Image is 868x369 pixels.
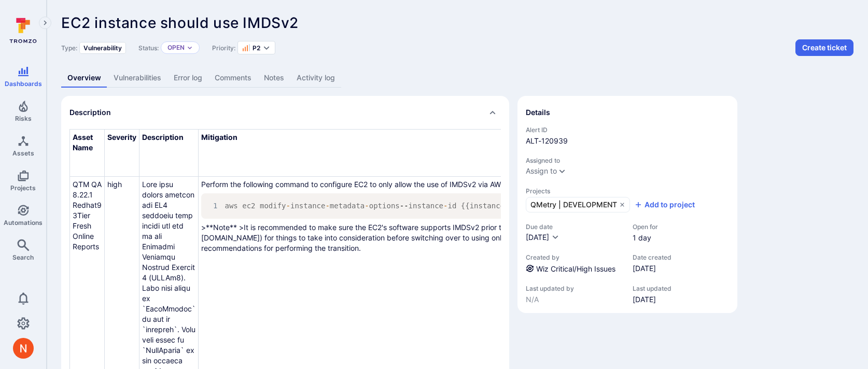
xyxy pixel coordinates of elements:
[365,202,369,210] span: -
[212,44,235,52] span: Priority:
[290,202,325,210] span: instance
[262,44,271,52] button: Expand dropdown
[12,149,34,157] span: Assets
[79,42,126,54] div: Vulnerability
[286,202,290,210] span: -
[536,264,615,273] a: Wiz Critical/High Issues
[517,96,737,313] section: details card
[12,253,34,261] span: Search
[633,223,658,231] span: Open for
[325,202,329,210] span: -
[526,233,549,242] span: [DATE]
[61,44,77,52] span: Type:
[107,68,167,88] a: Vulnerabilities
[208,201,225,211] span: 1
[633,294,671,305] span: [DATE]
[526,223,622,243] div: Due date field
[260,202,286,210] span: modify
[633,253,671,261] span: Date created
[526,223,622,231] span: Due date
[447,202,456,210] span: id
[526,187,729,195] span: Projects
[61,14,299,32] span: EC2 instance should use IMDSv2
[41,19,49,27] i: Expand navigation menu
[139,130,199,177] th: Description
[526,233,559,243] button: [DATE]
[634,200,695,210] button: Add to project
[242,44,260,52] button: P2
[526,136,729,146] span: ALT-120939
[369,202,400,210] span: options
[10,184,36,192] span: Projects
[526,107,550,118] h2: Details
[443,202,447,210] span: -
[199,130,729,177] th: Mitigation
[167,44,185,52] button: Open
[526,197,630,212] a: QMetry | DEVELOPMENT
[330,202,365,210] span: metadata
[526,167,557,175] button: Assign to
[61,68,853,88] div: Alert tabs
[61,96,509,129] div: Collapse description
[4,219,43,226] span: Automations
[461,202,522,210] span: {{instanceId}}
[61,68,107,88] a: Overview
[13,338,34,359] div: Neeren Patki
[225,202,238,210] span: aws
[526,253,622,261] span: Created by
[258,68,290,88] a: Notes
[290,68,341,88] a: Activity log
[138,44,159,52] span: Status:
[39,17,51,29] button: Expand navigation menu
[526,285,622,292] span: Last updated by
[633,263,671,274] span: [DATE]
[242,202,255,210] span: ec2
[15,115,32,122] span: Risks
[13,338,34,359] img: ACg8ocIprwjrgDQnDsNSk9Ghn5p5-B8DpAKWoJ5Gi9syOE4K59tr4Q=s96-c
[69,107,111,118] h2: Description
[409,202,443,210] span: instance
[105,130,139,177] th: Severity
[530,200,617,210] span: QMetry | DEVELOPMENT
[633,233,658,243] span: 1 day
[167,68,208,88] a: Error log
[70,130,105,177] th: Asset Name
[558,167,566,175] button: Expand dropdown
[5,80,42,88] span: Dashboards
[526,126,729,134] span: Alert ID
[633,285,671,292] span: Last updated
[253,44,260,52] span: P2
[400,202,409,210] span: --
[208,68,258,88] a: Comments
[187,45,193,51] button: Expand dropdown
[526,294,622,305] span: N/A
[526,157,729,164] span: Assigned to
[795,39,853,56] button: Create ticket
